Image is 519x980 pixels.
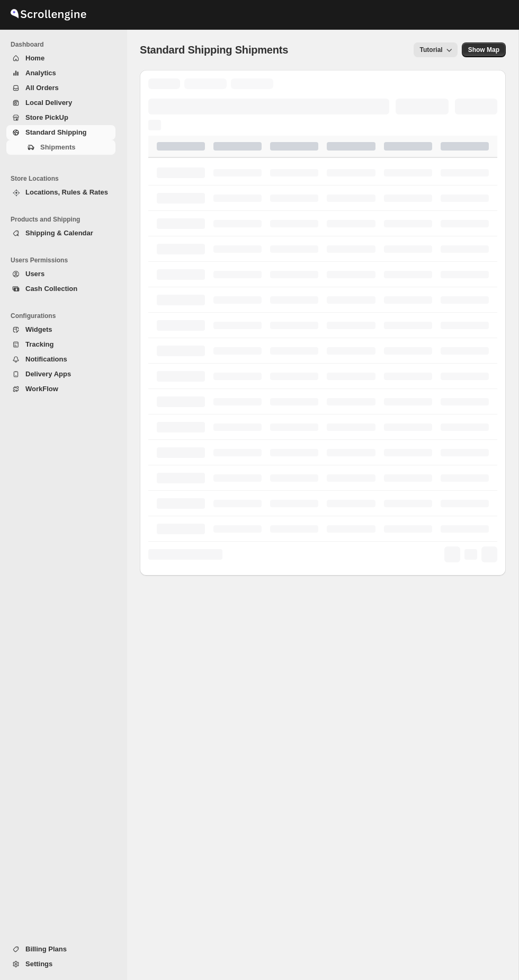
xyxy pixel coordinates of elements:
span: Shipping & Calendar [25,229,93,237]
span: Billing Plans [25,945,67,953]
span: Delivery Apps [25,370,71,378]
button: Notifications [6,352,115,367]
span: Show Map [468,46,499,54]
button: Analytics [6,66,115,81]
span: Settings [25,960,52,968]
span: Products and Shipping [11,215,120,224]
button: Delivery Apps [6,367,115,382]
span: All Orders [25,84,59,92]
span: Tutorial [420,46,443,54]
button: Shipping & Calendar [6,226,115,241]
span: Shipments [40,143,75,151]
button: All Orders [6,81,115,95]
button: Shipments [6,140,115,155]
span: Analytics [25,69,56,77]
button: Users [6,267,115,281]
span: Configurations [11,312,120,320]
span: Store Locations [11,174,120,183]
button: Cash Collection [6,281,115,296]
span: Users Permissions [11,256,120,264]
button: Locations, Rules & Rates [6,185,115,200]
button: Widgets [6,322,115,337]
span: Users [25,270,44,278]
span: Local Delivery [25,99,72,107]
button: Tracking [6,337,115,352]
span: Notifications [25,355,67,363]
span: Tracking [25,340,53,348]
button: Home [6,51,115,66]
span: Dashboard [11,40,120,49]
button: Settings [6,957,115,972]
span: Store PickUp [25,113,68,121]
button: WorkFlow [6,382,115,396]
span: Home [25,54,44,62]
span: Widgets [25,325,52,333]
span: WorkFlow [25,385,58,393]
span: Standard Shipping [25,128,87,136]
span: Locations, Rules & Rates [25,188,108,196]
button: Billing Plans [6,942,115,957]
span: Cash Collection [25,285,77,293]
button: Map action label [462,42,506,57]
span: Standard Shipping Shipments [140,44,288,56]
button: Tutorial [414,42,458,57]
